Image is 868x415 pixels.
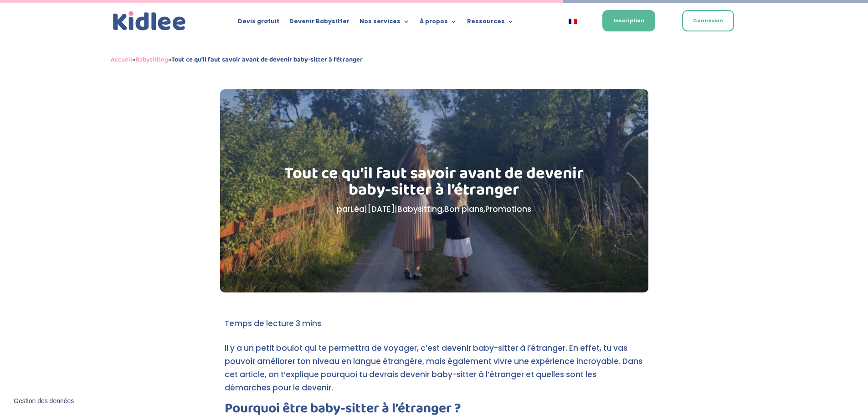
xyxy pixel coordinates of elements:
p: par | | , , [266,203,602,216]
span: [DATE] [367,204,395,215]
a: Léa [350,204,365,215]
h1: Tout ce qu’il faut savoir avant de devenir baby-sitter à l’étranger [266,165,602,203]
button: Gestion des données [8,392,79,411]
span: Gestion des données [14,397,74,405]
p: Il y a un petit boulot qui te permettra de voyager, c’est devenir baby-sitter à l’étranger. En ef... [225,342,644,402]
a: Babysitting [397,204,442,215]
a: Promotions [485,204,531,215]
a: Bon plans [444,204,483,215]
